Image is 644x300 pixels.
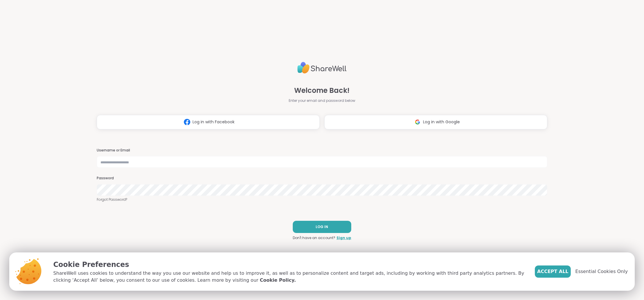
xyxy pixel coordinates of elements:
[297,59,347,76] img: ShareWell Logo
[316,224,328,229] span: LOG IN
[97,148,548,153] h3: Username or Email
[97,115,320,129] button: Log in with Facebook
[293,235,335,241] span: Don't have an account?
[97,176,548,181] h3: Password
[423,119,460,125] span: Log in with Google
[53,270,526,284] p: ShareWell uses cookies to understand the way you use our website and help us to improve it, as we...
[412,117,423,127] img: ShareWell Logomark
[324,115,547,129] button: Log in with Google
[537,268,568,275] span: Accept All
[336,235,351,241] a: Sign up
[293,221,351,233] button: LOG IN
[97,197,548,202] a: Forgot Password?
[260,277,296,284] a: Cookie Policy.
[575,268,628,275] span: Essential Cookies Only
[289,98,355,103] span: Enter your email and password below
[182,117,193,127] img: ShareWell Logomark
[535,265,571,278] button: Accept All
[294,85,350,96] span: Welcome Back!
[193,119,235,125] span: Log in with Facebook
[53,259,526,270] p: Cookie Preferences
